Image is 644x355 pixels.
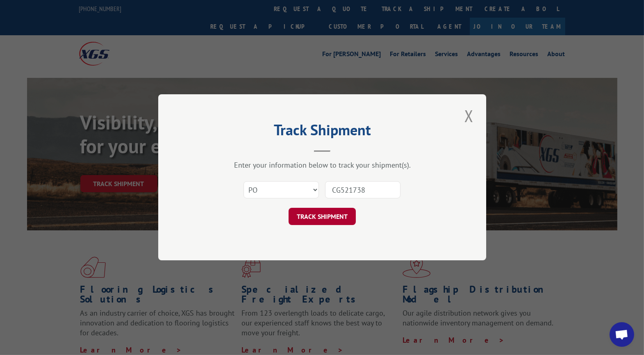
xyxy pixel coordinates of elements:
[325,182,401,199] input: Number(s)
[610,322,634,347] a: Open chat
[199,124,445,140] h2: Track Shipment
[199,161,445,170] div: Enter your information below to track your shipment(s).
[289,208,356,225] button: TRACK SHIPMENT
[462,105,476,127] button: Close modal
